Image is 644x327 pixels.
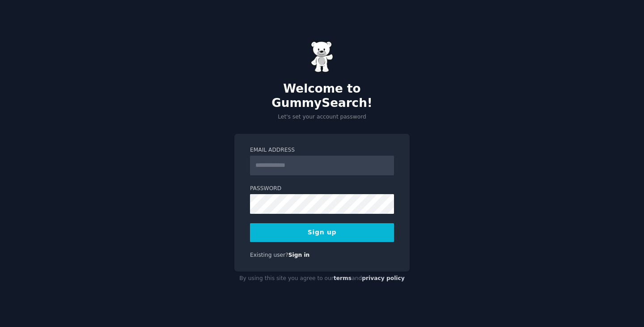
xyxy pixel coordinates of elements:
div: By using this site you agree to our and [234,272,410,286]
button: Sign up [250,223,394,242]
a: privacy policy [362,275,405,281]
a: Sign in [288,252,310,258]
span: Existing user? [250,252,288,258]
a: terms [334,275,352,281]
label: Password [250,185,394,193]
h2: Welcome to GummySearch! [234,82,410,110]
p: Let's set your account password [234,113,410,121]
img: Gummy Bear [311,41,333,72]
label: Email Address [250,146,394,154]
